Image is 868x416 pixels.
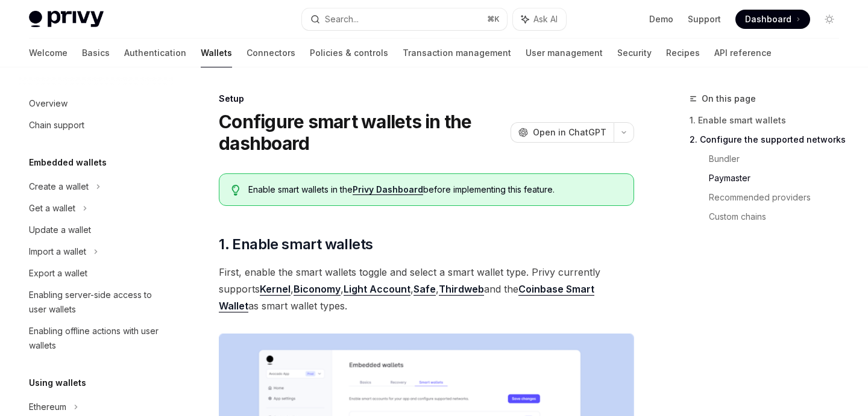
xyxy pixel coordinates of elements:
span: Dashboard [745,13,791,25]
a: Wallets [201,39,232,67]
a: Light Account [344,283,410,296]
h1: Configure smart wallets in the dashboard [219,111,506,154]
a: Biconomy [294,283,341,296]
a: Support [688,13,721,25]
a: Paymaster [709,169,849,188]
h5: Embedded wallets [29,155,107,170]
div: Search... [325,12,359,26]
div: Update a wallet [29,223,91,237]
a: Policies & controls [310,39,388,67]
div: Overview [29,96,68,111]
a: Recommended providers [709,188,849,207]
a: API reference [714,39,772,67]
a: Thirdweb [439,283,484,296]
a: Export a wallet [19,262,174,284]
span: ⌘ K [487,14,500,24]
a: Chain support [19,114,174,136]
div: Create a wallet [29,179,89,194]
a: Dashboard [735,10,810,29]
h5: Using wallets [29,376,86,390]
a: Enabling offline actions with user wallets [19,320,174,356]
svg: Tip [231,185,240,196]
a: Connectors [247,39,295,67]
a: Welcome [29,39,68,67]
a: Update a wallet [19,219,174,241]
a: Custom chains [709,207,849,226]
a: Recipes [666,39,700,67]
button: Search...⌘K [302,8,506,30]
span: First, enable the smart wallets toggle and select a smart wallet type. Privy currently supports ,... [219,264,634,314]
a: 2. Configure the supported networks [690,130,849,149]
div: Ethereum [29,400,66,414]
span: On this page [702,92,756,106]
img: light logo [29,11,104,28]
a: Kernel [260,283,291,296]
a: Transaction management [403,39,511,67]
a: Bundler [709,149,849,169]
a: Privy Dashboard [353,184,423,195]
div: Export a wallet [29,266,87,281]
span: 1. Enable smart wallets [219,235,373,254]
a: Basics [82,39,110,67]
a: Enabling server-side access to user wallets [19,284,174,320]
div: Enabling server-side access to user wallets [29,288,166,317]
div: Chain support [29,118,84,132]
div: Enabling offline actions with user wallets [29,324,166,353]
a: Demo [649,13,673,25]
a: Overview [19,93,174,114]
a: Safe [414,283,436,296]
div: Setup [219,93,634,105]
div: Import a wallet [29,244,86,259]
a: Authentication [124,39,186,67]
a: Security [617,39,652,67]
a: User management [526,39,603,67]
span: Open in ChatGPT [533,126,606,138]
button: Toggle dark mode [820,10,839,29]
button: Ask AI [513,8,566,30]
div: Get a wallet [29,201,75,216]
span: Enable smart wallets in the before implementing this feature. [248,184,621,196]
button: Open in ChatGPT [511,122,614,143]
span: Ask AI [533,13,558,25]
a: 1. Enable smart wallets [690,111,849,130]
